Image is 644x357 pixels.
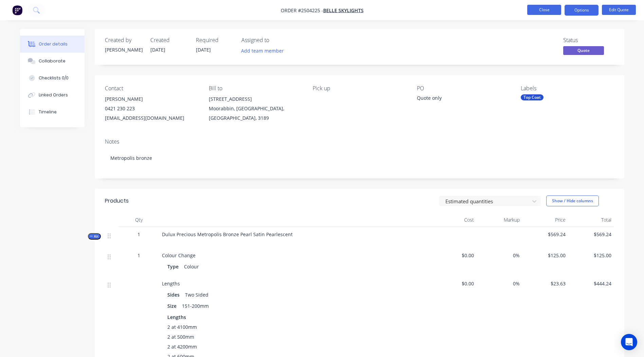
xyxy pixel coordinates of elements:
[162,252,196,259] span: Colour Change
[39,92,68,98] div: Linked Orders
[313,85,406,92] div: Pick up
[39,58,66,64] div: Collaborate
[105,104,198,113] div: 0421 230 223
[150,37,188,43] div: Created
[137,231,140,238] span: 1
[167,301,179,311] div: Size
[105,197,129,205] div: Products
[167,323,197,331] span: 2 at 4100mm
[602,5,636,15] button: Edit Quote
[431,213,477,227] div: Cost
[434,280,474,287] span: $0.00
[525,252,566,259] span: $125.00
[565,5,599,16] button: Options
[39,75,69,81] div: Checklists 0/0
[417,85,510,92] div: PO
[20,70,85,87] button: Checklists 0/0
[150,46,165,53] span: [DATE]
[521,85,614,92] div: Labels
[105,85,198,92] div: Contact
[179,301,211,311] div: 151-200mm
[20,36,85,53] button: Order details
[546,195,599,206] button: Show / Hide columns
[196,46,211,53] span: [DATE]
[563,37,614,43] div: Status
[105,46,142,53] div: [PERSON_NAME]
[281,7,323,14] span: Order #2504225 -
[323,7,364,14] a: Belle Skylights
[167,290,182,300] div: Sides
[525,231,566,238] span: $569.24
[167,262,181,271] div: Type
[167,333,194,340] span: 2 at 500mm
[241,46,288,55] button: Add team member
[209,94,302,104] div: [STREET_ADDRESS]
[209,104,302,123] div: Moorabbin, [GEOGRAPHIC_DATA], [GEOGRAPHIC_DATA], 3189
[20,53,85,70] button: Collaborate
[196,37,233,43] div: Required
[90,234,99,239] span: Kit
[477,213,522,227] div: Markup
[563,46,604,55] span: Quote
[568,213,614,227] div: Total
[182,290,211,300] div: Two Sided
[105,138,614,145] div: Notes
[209,94,302,123] div: [STREET_ADDRESS]Moorabbin, [GEOGRAPHIC_DATA], [GEOGRAPHIC_DATA], 3189
[181,262,202,271] div: Colour
[105,94,198,104] div: [PERSON_NAME]
[525,280,566,287] span: $23.63
[167,343,197,350] span: 2 at 4200mm
[434,252,474,259] span: $0.00
[167,314,186,321] span: Lengths
[105,113,198,123] div: [EMAIL_ADDRESS][DOMAIN_NAME]
[527,5,561,15] button: Close
[162,231,293,238] span: Dulux Precious Metropolis Bronze Pearl Satin Pearlescent
[137,252,140,259] span: 1
[417,94,502,104] div: Quote only
[479,252,520,259] span: 0%
[105,94,198,123] div: [PERSON_NAME]0421 230 223[EMAIL_ADDRESS][DOMAIN_NAME]
[521,94,544,100] div: Top Coat
[571,252,611,259] span: $125.00
[39,109,57,115] div: Timeline
[237,46,287,55] button: Add team member
[20,104,85,120] button: Timeline
[105,148,614,168] div: Metropolis bronze
[621,334,637,350] div: Open Intercom Messenger
[522,213,568,227] div: Price
[20,87,85,104] button: Linked Orders
[479,280,520,287] span: 0%
[39,41,68,47] div: Order details
[105,37,142,43] div: Created by
[209,85,302,92] div: Bill to
[241,37,309,43] div: Assigned to
[12,5,22,15] img: Factory
[571,280,611,287] span: $444.24
[88,233,101,240] button: Kit
[162,280,180,287] span: Lengths
[118,213,159,227] div: Qty
[571,231,611,238] span: $569.24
